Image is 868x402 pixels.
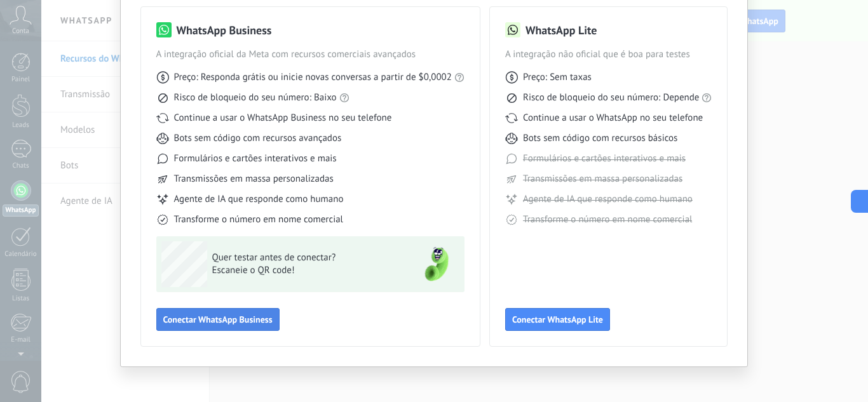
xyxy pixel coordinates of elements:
[523,71,592,84] span: Preço: Sem taxas
[523,112,703,124] span: Continue a usar o WhatsApp no seu telefone
[523,132,677,145] span: Bots sem código com recursos básicos
[174,91,337,104] span: Risco de bloqueio do seu número: Baixo
[414,241,459,287] img: green-phone.png
[156,308,280,331] button: Conectar WhatsApp Business
[523,91,700,104] span: Risco de bloqueio do seu número: Depende
[156,48,465,61] span: A integração oficial da Meta com recursos comerciais avançados
[174,152,337,165] span: Formulários e cartões interativos e mais
[174,132,342,145] span: Bots sem código com recursos avançados
[174,71,452,84] span: Preço: Responda grátis ou inicie novas conversas a partir de $0,0002
[174,213,343,226] span: Transforme o número em nome comercial
[523,152,686,165] span: Formulários e cartões interativos e mais
[526,22,597,38] h3: WhatsApp Lite
[523,213,692,226] span: Transforme o número em nome comercial
[523,173,682,185] span: Transmissões em massa personalizadas
[512,315,603,324] span: Conectar WhatsApp Lite
[177,22,272,38] h3: WhatsApp Business
[212,264,398,277] span: Escaneie o QR code!
[174,193,344,206] span: Agente de IA que responde como humano
[523,193,693,206] span: Agente de IA que responde como humano
[212,251,398,264] span: Quer testar antes de conectar?
[174,173,334,185] span: Transmissões em massa personalizadas
[505,48,712,61] span: A integração não oficial que é boa para testes
[174,112,392,124] span: Continue a usar o WhatsApp Business no seu telefone
[163,315,273,324] span: Conectar WhatsApp Business
[505,308,610,331] button: Conectar WhatsApp Lite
